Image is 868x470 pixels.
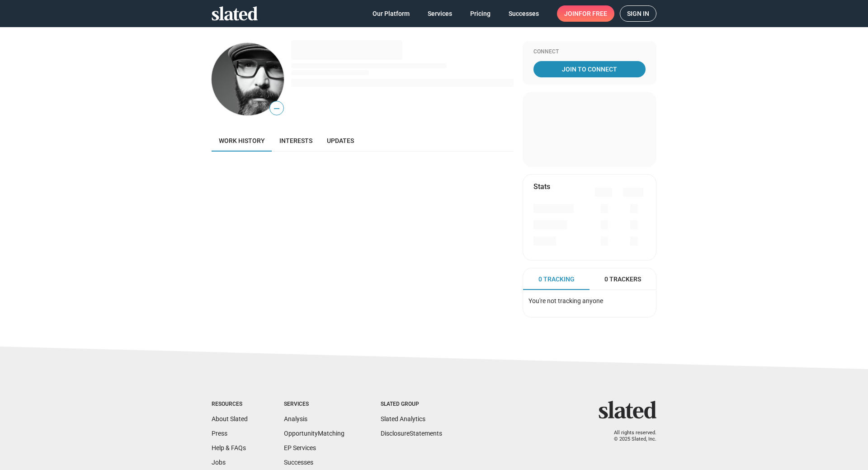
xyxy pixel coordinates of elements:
[284,415,307,423] a: Analysis
[212,415,248,423] a: About Slated
[420,5,459,22] a: Services
[470,5,491,22] span: Pricing
[381,430,442,437] a: DisclosureStatements
[501,5,546,22] a: Successes
[270,103,283,114] span: —
[272,130,320,152] a: Interests
[533,48,646,56] div: Connect
[212,401,248,408] div: Resources
[284,444,316,451] a: EP Services
[320,130,361,152] a: Updates
[620,5,656,22] a: Sign in
[564,5,607,22] span: Join
[212,459,226,466] a: Jobs
[528,297,603,304] span: You're not tracking anyone
[533,61,646,77] a: Join To Connect
[381,401,442,408] div: Slated Group
[279,137,312,144] span: Interests
[509,5,539,22] span: Successes
[579,5,607,22] span: for free
[463,5,498,22] a: Pricing
[381,415,425,423] a: Slated Analytics
[604,275,641,284] span: 0 Trackers
[284,430,344,437] a: OpportunityMatching
[212,444,246,451] a: Help & FAQs
[327,137,354,144] span: Updates
[557,5,614,22] a: Joinfor free
[212,130,272,152] a: Work history
[212,430,227,437] a: Press
[428,5,452,22] span: Services
[604,430,656,443] p: All rights reserved. © 2025 Slated, Inc.
[284,401,344,408] div: Services
[365,5,417,22] a: Our Platform
[538,275,575,284] span: 0 Tracking
[219,137,265,144] span: Work history
[533,182,550,191] mat-card-title: Stats
[284,459,313,466] a: Successes
[627,6,649,21] span: Sign in
[373,5,410,22] span: Our Platform
[535,61,644,77] span: Join To Connect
